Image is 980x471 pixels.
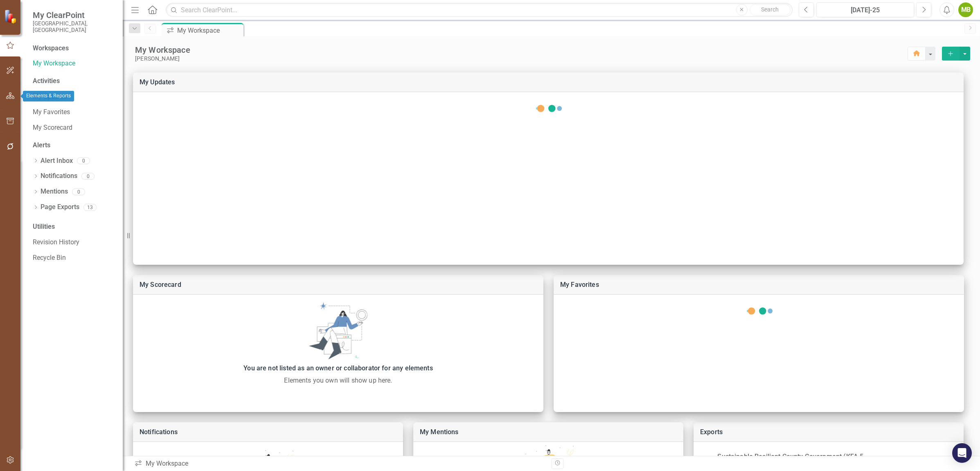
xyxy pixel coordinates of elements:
div: 13 [83,204,97,211]
div: My Workspace [135,45,908,55]
a: Notifications [41,171,77,181]
img: ClearPoint Strategy [4,9,18,24]
span: Search [761,6,779,13]
div: Workspaces [33,44,69,53]
a: Notifications [140,428,178,436]
div: 0 [72,188,85,195]
a: Alert Inbox [41,156,73,166]
div: Sustainable Resilient County Government (KFA 5 [717,451,951,462]
button: select merge strategy [942,47,960,61]
div: Open Intercom Messenger [952,443,972,463]
div: My Workspace [177,25,241,36]
a: Mentions [41,187,68,196]
small: [GEOGRAPHIC_DATA], [GEOGRAPHIC_DATA] [33,20,115,34]
a: My Scorecard [140,281,181,288]
div: Elements & Reports [23,91,74,101]
button: select merge strategy [960,47,970,61]
button: Search [750,4,791,16]
a: My Favorites [560,281,599,288]
a: Exports [700,428,723,436]
a: Recycle Bin [33,253,115,263]
div: Alerts [33,141,115,150]
div: [PERSON_NAME] [135,55,908,62]
div: You are not listed as an owner or collaborator for any elements [137,363,539,374]
a: Revision History [33,238,115,247]
a: My Scorecard [33,123,115,133]
a: My Mentions [420,428,459,436]
input: Search ClearPoint... [166,3,792,17]
div: Activities [33,77,115,86]
div: Elements you own will show up here. [137,376,539,385]
a: My Workspace [33,59,115,68]
a: Page Exports [41,203,79,212]
button: [DATE]-25 [816,2,915,17]
div: [DATE]-25 [819,5,912,15]
div: 0 [77,158,90,165]
div: Utilities [33,222,115,232]
a: My Favorites [33,108,115,117]
div: 0 [81,173,95,180]
button: MB [958,2,973,17]
span: My ClearPoint [33,10,115,20]
div: split button [942,47,970,61]
div: My Workspace [134,459,545,469]
a: My Updates [140,78,175,86]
